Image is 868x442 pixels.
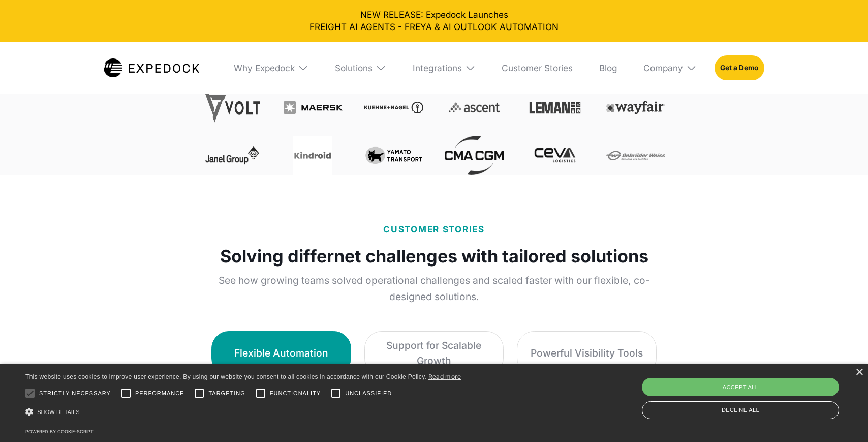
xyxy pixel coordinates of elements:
[225,42,318,94] div: Why Expedock
[234,63,295,73] div: Why Expedock
[203,272,666,305] p: See how growing teams solved operational challenges and scaled faster with our flexible, co-desig...
[25,429,94,434] a: Powered by cookie-script
[817,393,868,442] iframe: Chat Widget
[37,409,80,415] span: Show details
[135,389,184,398] span: Performance
[642,401,839,419] div: Decline all
[9,21,859,33] a: FREIGHT AI AGENTS - FREYA & AI OUTLOOK AUTOMATION
[39,389,111,398] span: Strictly necessary
[413,63,462,73] div: Integrations
[345,389,392,398] span: Unclassified
[715,55,765,81] a: Get a Demo
[590,42,626,94] a: Blog
[25,405,461,420] div: Show details
[428,373,461,380] a: Read more
[208,389,245,398] span: Targeting
[404,42,484,94] div: Integrations
[326,42,395,94] div: Solutions
[383,223,484,236] p: CUSTOMER STORIES
[642,378,839,396] div: Accept all
[234,346,328,361] div: Flexible Automation
[220,244,648,268] strong: Solving differnet challenges with tailored solutions
[25,373,426,380] span: This website uses cookies to improve user experience. By using our website you consent to all coo...
[9,9,859,33] div: NEW RELEASE: Expedock Launches
[531,346,643,361] div: Powerful Visibility Tools
[378,338,490,369] div: Support for Scalable Growth
[635,42,706,94] div: Company
[855,369,863,376] div: Close
[493,42,581,94] a: Customer Stories
[270,389,321,398] span: Functionality
[335,63,373,73] div: Solutions
[643,63,683,73] div: Company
